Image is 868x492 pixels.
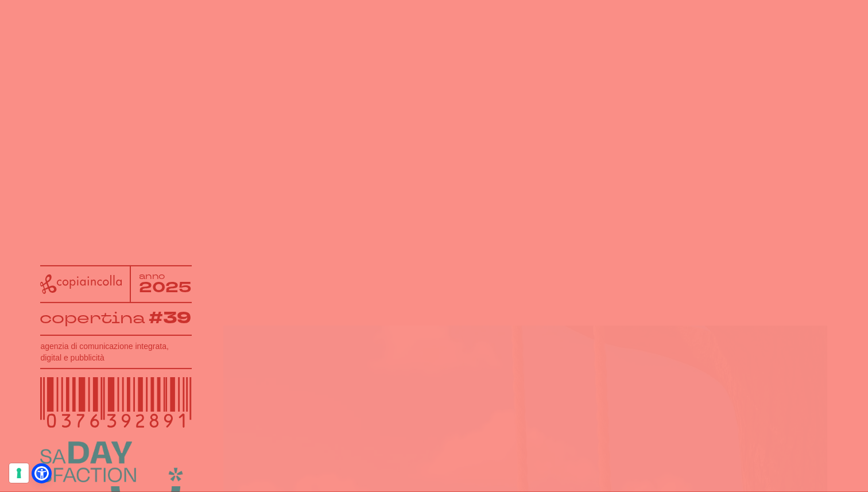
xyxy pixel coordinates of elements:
tspan: copertina [40,307,145,327]
h1: agenzia di comunicazione integrata, digital e pubblicità [40,340,191,363]
button: Le tue preferenze relative al consenso per le tecnologie di tracciamento [9,463,29,483]
a: Open Accessibility Menu [34,466,49,481]
tspan: 2025 [139,278,192,298]
tspan: #39 [148,307,191,329]
tspan: anno [139,270,166,281]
